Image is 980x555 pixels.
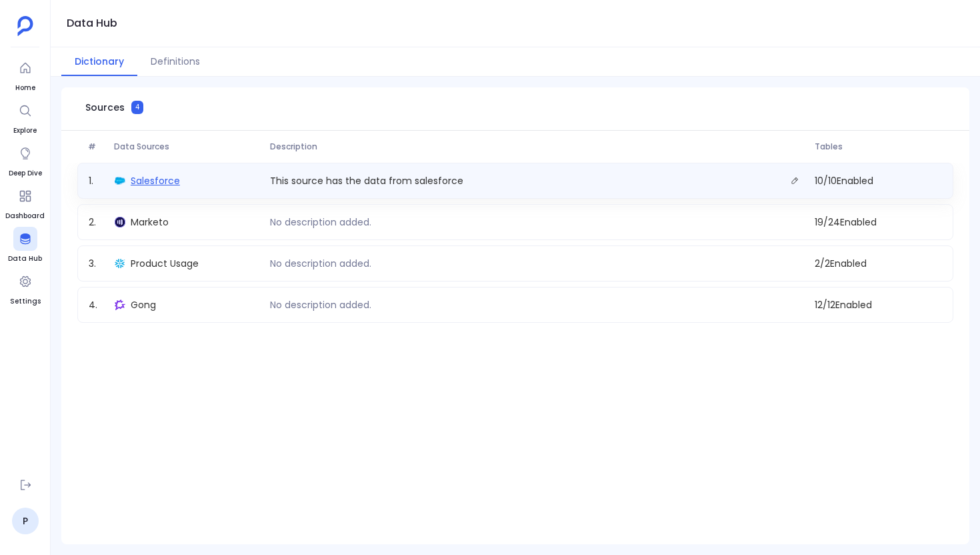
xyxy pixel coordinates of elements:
[9,141,42,179] a: Deep Dive
[67,14,117,33] h1: Data Hub
[265,174,469,187] p: This source has the data from salesforce
[13,99,37,136] a: Explore
[137,47,213,76] button: Definitions
[83,215,109,229] span: 2 .
[13,125,37,136] span: Explore
[131,257,199,270] span: Product Usage
[265,215,377,229] p: No description added.
[809,298,947,312] span: 12 / 12 Enabled
[83,298,109,312] span: 4 .
[131,298,156,312] span: Gong
[9,168,42,179] span: Deep Dive
[8,227,42,264] a: Data Hub
[265,141,810,152] span: Description
[785,171,804,190] button: Edit description.
[85,101,125,114] span: Sources
[5,211,45,221] span: Dashboard
[13,83,37,93] span: Home
[809,171,947,190] span: 10 / 10 Enabled
[265,257,377,270] p: No description added.
[12,508,39,534] a: P
[83,171,109,190] span: 1 .
[13,56,37,93] a: Home
[83,257,109,270] span: 3 .
[83,141,109,152] span: #
[131,174,180,187] span: Salesforce
[5,184,45,221] a: Dashboard
[10,296,41,307] span: Settings
[10,269,41,307] a: Settings
[131,101,143,114] span: 4
[131,215,169,229] span: Marketo
[109,141,265,152] span: Data Sources
[809,215,947,229] span: 19 / 24 Enabled
[17,16,33,36] img: petavue logo
[809,257,947,270] span: 2 / 2 Enabled
[61,47,137,76] button: Dictionary
[809,141,948,152] span: Tables
[265,298,377,312] p: No description added.
[8,253,42,264] span: Data Hub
